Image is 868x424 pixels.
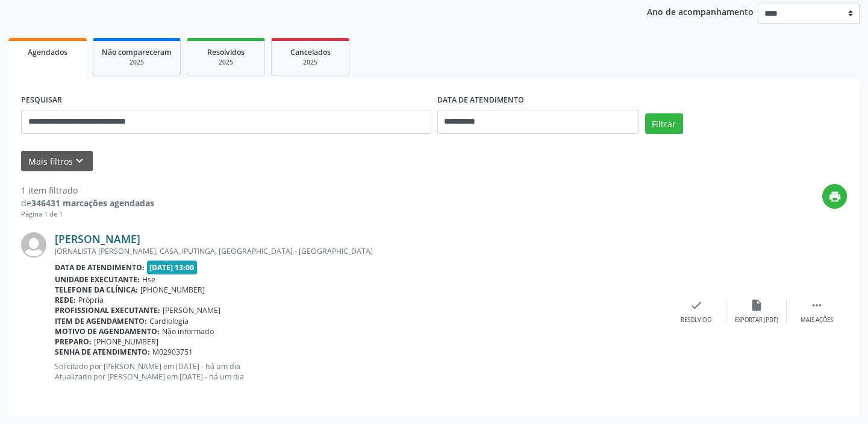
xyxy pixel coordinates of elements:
div: de [21,197,154,209]
span: [PERSON_NAME] [163,305,220,315]
span: Cancelados [290,47,331,57]
div: 2025 [280,58,340,67]
span: Agendados [28,47,67,57]
label: PESQUISAR [21,91,62,110]
i: print [828,190,841,203]
i: keyboard_arrow_down [73,154,86,168]
b: Rede: [55,295,76,305]
p: Ano de acompanhamento [647,4,754,19]
div: 1 item filtrado [21,184,154,197]
div: Mais ações [801,316,833,324]
i: check [690,299,703,312]
i:  [810,299,823,312]
div: JORNALISTA [PERSON_NAME], CASA, IPUTINGA, [GEOGRAPHIC_DATA] - [GEOGRAPHIC_DATA] [55,246,666,256]
b: Motivo de agendamento: [55,326,160,337]
span: Hse [142,274,155,285]
span: Própria [78,295,104,305]
span: [PHONE_NUMBER] [140,285,205,295]
div: Resolvido [681,316,711,324]
strong: 346431 marcações agendadas [31,197,154,209]
p: Solicitado por [PERSON_NAME] em [DATE] - há um dia Atualizado por [PERSON_NAME] em [DATE] - há um... [55,361,666,382]
b: Data de atendimento: [55,262,145,273]
label: DATA DE ATENDIMENTO [437,91,524,110]
button: Mais filtroskeyboard_arrow_down [21,151,93,172]
button: Filtrar [645,113,683,134]
span: Resolvidos [207,47,245,57]
b: Item de agendamento: [55,316,147,326]
b: Telefone da clínica: [55,285,138,295]
span: Cardiologia [149,316,189,326]
b: Senha de atendimento: [55,347,150,357]
div: 2025 [102,58,172,67]
div: Página 1 de 1 [21,209,154,220]
img: img [21,232,46,258]
span: Não informado [162,326,214,337]
span: [DATE] 13:00 [147,261,198,274]
div: 2025 [196,58,256,67]
button: print [822,184,847,209]
b: Unidade executante: [55,274,140,285]
b: Preparo: [55,337,92,347]
a: [PERSON_NAME] [55,232,140,245]
div: Exportar (PDF) [735,316,778,324]
span: Não compareceram [102,47,172,57]
i: insert_drive_file [750,299,763,312]
span: [PHONE_NUMBER] [94,337,158,347]
span: M02903751 [152,347,193,357]
b: Profissional executante: [55,305,160,315]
